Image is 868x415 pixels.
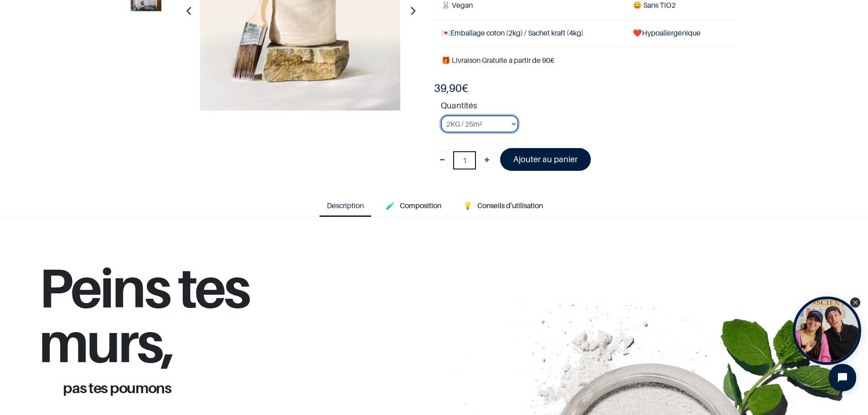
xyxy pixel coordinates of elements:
span: 😄 S [633,0,647,10]
div: Open Tolstoy [793,297,861,365]
span: 💡 [463,201,472,210]
a: Ajouter au panier [500,148,591,170]
strong: Quantités [441,99,733,115]
a: Ajouter [479,151,495,168]
span: 39,90 [434,82,462,95]
td: Emballage coton (2kg) / Sachet kraft (4kg) [434,19,625,46]
h1: Peins tes murs, [39,260,388,380]
iframe: Tidio Chat [821,356,864,399]
a: Supprimer [434,151,450,168]
td: ❤️Hypoallergénique [625,19,733,46]
span: Description [327,201,364,210]
font: 🎁 Livraison Gratuite à partir de 90€ [441,56,554,65]
div: Tolstoy bubble widget [793,297,861,365]
span: Conseils d'utilisation [477,201,543,210]
h1: pas tes poumons [56,380,370,395]
span: 🧪 [386,201,395,210]
span: 🐰 Vegan [441,0,473,10]
span: 💌 [441,28,450,37]
font: Ajouter au panier [513,154,578,164]
div: Close Tolstoy widget [850,297,860,307]
div: Open Tolstoy widget [793,297,861,365]
span: Composition [400,201,441,210]
b: € [434,82,468,95]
